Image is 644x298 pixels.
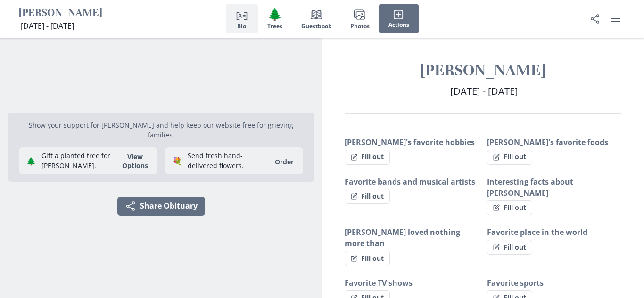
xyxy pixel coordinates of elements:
[19,120,303,140] p: Show your support for [PERSON_NAME] and help keep our website free for grieving families.
[487,226,622,238] h3: Favorite place in the world
[487,176,622,199] h3: Interesting facts about [PERSON_NAME]
[345,189,390,204] button: Fill out
[345,277,479,289] h3: Favorite TV shows
[237,23,246,30] span: Bio
[487,277,622,289] h3: Favorite sports
[487,137,622,148] h3: [PERSON_NAME]'s favorite foods
[19,6,102,21] h1: [PERSON_NAME]
[379,4,419,33] button: Actions
[268,8,282,21] span: Tree
[487,150,532,165] button: Fill out
[388,22,409,28] span: Actions
[487,240,532,255] button: Fill out
[345,251,390,266] button: Fill out
[292,4,341,33] button: Guestbook
[269,157,299,166] a: Order
[345,150,390,165] button: Fill out
[116,152,154,170] button: View Options
[117,197,205,216] button: Share Obituary
[606,9,625,28] button: user menu
[450,85,518,97] span: [DATE] - [DATE]
[21,21,74,31] span: [DATE] - [DATE]
[301,23,331,30] span: Guestbook
[258,4,292,33] button: Trees
[226,4,258,33] button: Bio
[345,60,621,81] h1: [PERSON_NAME]
[345,226,479,249] h3: [PERSON_NAME] loved nothing more than
[350,23,370,30] span: Photos
[345,137,479,148] h3: [PERSON_NAME]'s favorite hobbies
[586,9,604,28] button: Share Obituary
[341,4,379,33] button: Photos
[487,200,532,215] button: Fill out
[267,23,282,30] span: Trees
[345,176,479,187] h3: Favorite bands and musical artists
